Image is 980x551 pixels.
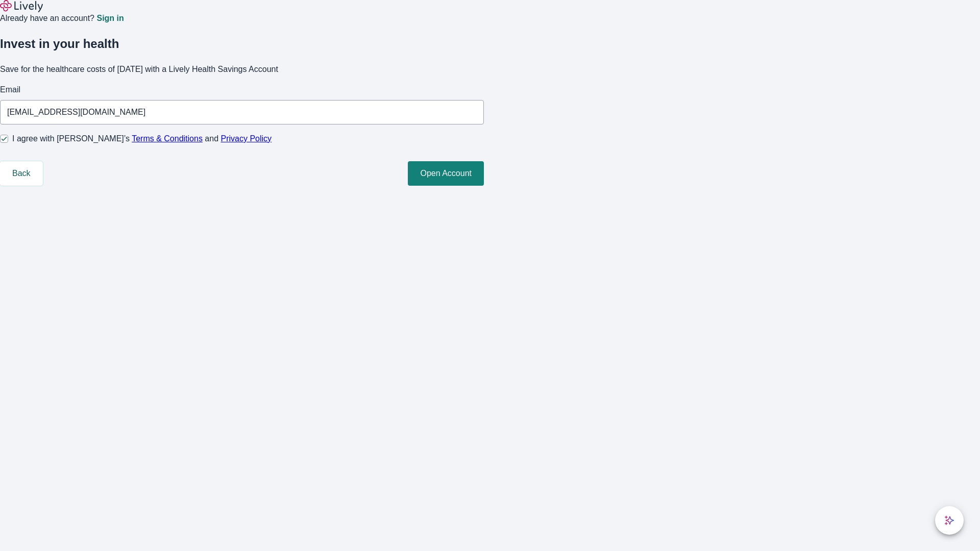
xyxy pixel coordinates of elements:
button: chat [935,506,964,535]
a: Privacy Policy [221,134,272,143]
svg: Lively AI Assistant [944,515,954,525]
a: Terms & Conditions [132,134,203,143]
button: Open Account [408,161,484,186]
span: I agree with [PERSON_NAME]’s and [12,133,272,145]
a: Sign in [96,14,124,22]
